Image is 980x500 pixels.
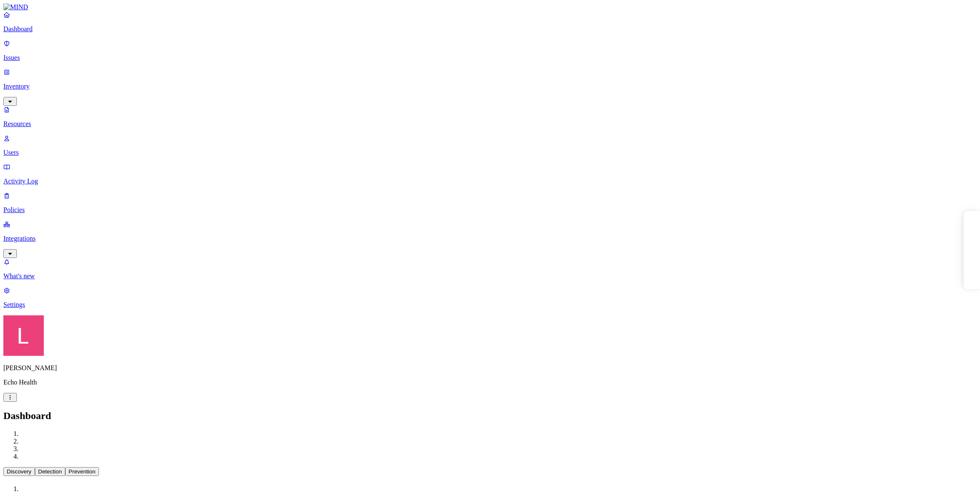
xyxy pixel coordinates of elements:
[3,258,977,280] a: What's new
[3,379,977,386] p: Echo Health
[3,410,977,422] h2: Dashboard
[3,315,44,356] img: Landen Brown
[3,120,977,128] p: Resources
[3,364,977,372] p: [PERSON_NAME]
[3,3,977,11] a: MIND
[3,40,977,62] a: Issues
[3,301,977,309] p: Settings
[3,192,977,214] a: Policies
[3,68,977,105] a: Inventory
[3,287,977,309] a: Settings
[3,149,977,156] p: Users
[3,163,977,185] a: Activity Log
[3,177,977,185] p: Activity Log
[3,25,977,33] p: Dashboard
[3,3,28,11] img: MIND
[3,220,977,257] a: Integrations
[65,467,99,476] button: Prevention
[35,467,65,476] button: Detection
[3,206,977,214] p: Policies
[3,54,977,62] p: Issues
[3,272,977,280] p: What's new
[3,11,977,33] a: Dashboard
[3,467,35,476] button: Discovery
[3,106,977,128] a: Resources
[3,83,977,90] p: Inventory
[3,235,977,242] p: Integrations
[3,134,977,156] a: Users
